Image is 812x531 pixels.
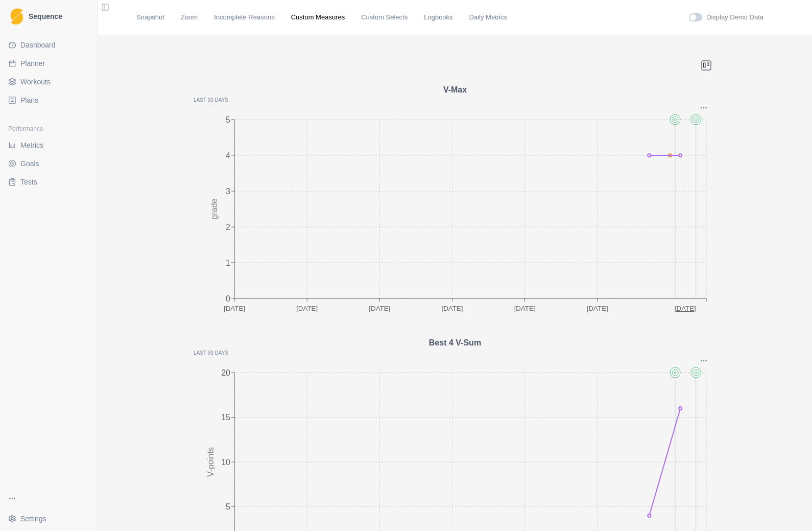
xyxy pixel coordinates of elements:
span: 90 [208,97,213,103]
a: Workouts [4,74,93,90]
a: Dashboard [4,37,93,53]
tspan: 2 [226,222,230,231]
a: Snapshot [136,12,164,22]
tspan: grade [210,198,219,219]
a: Zoom [181,12,198,22]
span: Planner [20,58,45,68]
a: Custom Selects [361,12,408,22]
img: Logo [10,8,23,25]
tspan: 4 [226,151,230,159]
tspan: 15 [221,413,230,422]
button: Settings [4,511,93,527]
tspan: 10 [221,457,230,466]
p: Last Days [194,349,717,357]
div: V-Max [194,84,717,96]
text: [DATE] [369,305,390,312]
tspan: 20 [221,368,230,377]
button: Options [699,104,708,112]
p: Last Days [194,96,717,104]
tspan: 0 [226,294,230,303]
a: Custom Measures [291,12,345,22]
text: [DATE] [514,305,536,312]
text: [DATE] [587,305,608,312]
span: Plans [20,95,38,105]
a: Daily Metrics [469,12,507,22]
a: Planner [4,55,93,72]
tspan: V-points [206,447,215,477]
span: 90 [208,350,213,356]
a: Plans [4,92,93,108]
span: Workouts [20,77,51,87]
a: Logbooks [424,12,452,22]
div: Best 4 V-Sum [194,337,717,349]
span: Sequence [29,13,62,20]
text: [DATE] [675,305,696,312]
a: Tests [4,174,93,190]
span: Tests [20,177,37,187]
text: [DATE] [224,305,245,312]
span: Goals [20,158,39,169]
span: Metrics [20,140,43,150]
button: Options [699,357,708,365]
text: [DATE] [296,305,318,312]
tspan: 5 [226,115,230,124]
a: LogoSequence [4,4,93,29]
a: Incomplete Reasons [214,12,275,22]
span: Dashboard [20,40,56,50]
a: Metrics [4,137,93,153]
text: [DATE] [441,305,463,312]
a: Goals [4,155,93,172]
tspan: 1 [226,258,230,267]
tspan: 3 [226,187,230,195]
div: Performance [4,121,93,137]
label: Display Demo Data [706,12,763,22]
tspan: 5 [226,502,230,511]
